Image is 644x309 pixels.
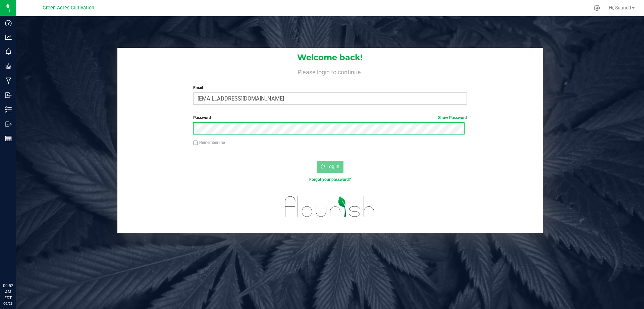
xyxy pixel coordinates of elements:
[326,164,339,169] span: Log In
[193,85,467,91] label: Email
[5,20,12,26] inline-svg: Dashboard
[5,63,12,70] inline-svg: Grow
[43,5,94,11] span: Green Acres Cultivation
[309,177,351,182] a: Forgot your password?
[5,92,12,99] inline-svg: Inbound
[117,53,543,62] h1: Welcome back!
[609,5,631,10] span: Hi, Suanet!
[5,34,12,41] inline-svg: Analytics
[193,140,225,146] label: Remember me
[5,106,12,113] inline-svg: Inventory
[5,121,12,127] inline-svg: Outbound
[5,135,12,142] inline-svg: Reports
[193,141,198,145] input: Remember me
[5,48,12,55] inline-svg: Monitoring
[193,115,211,120] span: Password
[3,301,13,306] p: 09/23
[438,115,467,120] a: Show Password
[277,190,383,224] img: flourish_logo.svg
[5,77,12,84] inline-svg: Manufacturing
[317,161,343,173] button: Log In
[117,67,543,75] h4: Please login to continue.
[593,5,601,11] div: Manage settings
[3,283,13,301] p: 09:52 AM EDT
